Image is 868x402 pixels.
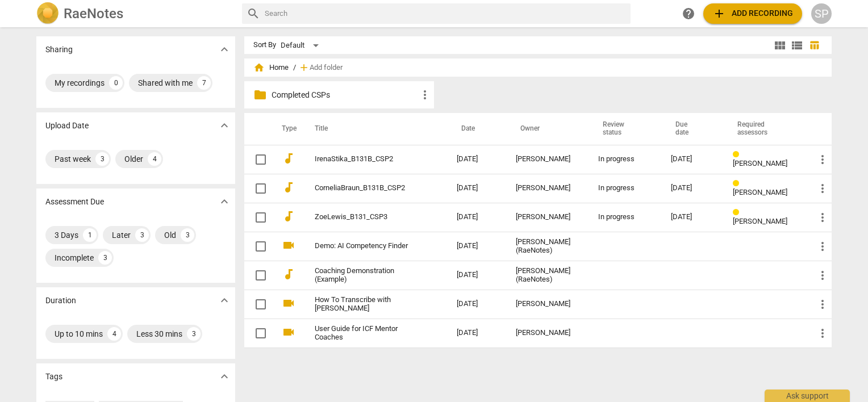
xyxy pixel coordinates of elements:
[516,329,580,337] div: [PERSON_NAME]
[282,267,295,281] span: audiotrack
[816,153,829,166] span: more_vert
[315,184,416,192] a: CorneliaBraun_B131B_CSP2
[703,3,802,24] button: Upload
[811,3,832,24] div: SP
[293,64,296,72] span: /
[516,267,580,284] div: [PERSON_NAME] (RaeNotes)
[809,40,820,51] span: table_chart
[662,113,724,145] th: Due date
[55,77,105,89] div: My recordings
[55,153,91,165] div: Past week
[816,211,829,224] span: more_vert
[771,37,788,54] button: Tile view
[253,62,265,73] span: home
[216,368,233,385] button: Show more
[816,240,829,253] span: more_vert
[218,195,231,208] span: expand_more
[671,155,715,164] div: [DATE]
[281,36,323,55] div: Default
[765,390,850,402] div: Ask support
[448,319,507,347] td: [DATE]
[265,5,626,23] input: Search
[516,238,580,255] div: [PERSON_NAME] (RaeNotes)
[448,203,507,232] td: [DATE]
[598,184,652,192] div: In progress
[253,62,289,73] span: Home
[64,6,123,22] h2: RaeNotes
[181,228,194,242] div: 3
[148,152,161,166] div: 4
[315,267,416,284] a: Coaching Demonstration (Example)
[282,296,295,310] span: videocam
[253,88,267,102] span: folder
[418,88,432,102] span: more_vert
[218,370,231,383] span: expand_more
[448,290,507,319] td: [DATE]
[671,184,715,192] div: [DATE]
[83,228,97,242] div: 1
[733,159,787,167] span: [PERSON_NAME]
[733,217,787,225] span: [PERSON_NAME]
[282,152,295,165] span: audiotrack
[95,152,109,166] div: 3
[216,117,233,134] button: Show more
[507,113,589,145] th: Owner
[124,153,143,165] div: Older
[516,213,580,221] div: [PERSON_NAME]
[282,238,295,252] span: videocam
[45,44,73,56] p: Sharing
[135,228,149,242] div: 3
[448,261,507,290] td: [DATE]
[516,155,580,164] div: [PERSON_NAME]
[712,7,793,20] span: Add recording
[218,294,231,307] span: expand_more
[301,113,448,145] th: Title
[816,182,829,195] span: more_vert
[36,2,233,25] a: LogoRaeNotes
[218,119,231,132] span: expand_more
[516,184,580,192] div: [PERSON_NAME]
[216,41,233,58] button: Show more
[112,229,131,241] div: Later
[598,213,652,221] div: In progress
[816,298,829,311] span: more_vert
[45,371,62,383] p: Tags
[55,328,103,340] div: Up to 10 mins
[315,296,416,313] a: How To Transcribe with [PERSON_NAME]
[109,76,123,90] div: 0
[55,252,94,263] div: Incomplete
[448,113,507,145] th: Date
[247,7,260,20] span: search
[98,251,112,265] div: 3
[315,325,416,342] a: User Guide for ICF Mentor Coaches
[733,188,787,196] span: [PERSON_NAME]
[282,325,295,339] span: videocam
[282,210,295,223] span: audiotrack
[45,196,104,208] p: Assessment Due
[671,213,715,221] div: [DATE]
[315,213,416,221] a: ZoeLewis_B131_CSP3
[790,39,804,52] span: view_list
[138,77,193,89] div: Shared with me
[682,7,695,20] span: help
[315,155,416,164] a: IrenaStika_B131B_CSP2
[724,113,807,145] th: Required assessors
[273,113,301,145] th: Type
[216,193,233,210] button: Show more
[733,150,744,159] span: Review status: in progress
[107,327,121,341] div: 4
[315,242,416,250] a: Demo: AI Competency Finder
[187,327,201,341] div: 3
[448,232,507,261] td: [DATE]
[816,269,829,282] span: more_vert
[598,155,652,164] div: In progress
[448,145,507,174] td: [DATE]
[733,179,744,188] span: Review status: in progress
[55,229,78,241] div: 3 Days
[45,295,76,307] p: Duration
[216,292,233,309] button: Show more
[272,89,418,101] p: Completed CSPs
[448,174,507,203] td: [DATE]
[806,37,823,54] button: Table view
[516,300,580,308] div: [PERSON_NAME]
